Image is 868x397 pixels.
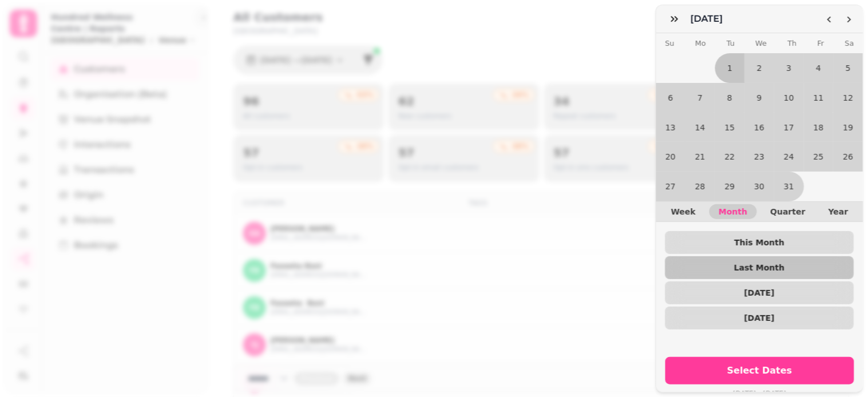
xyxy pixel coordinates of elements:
[829,208,849,216] span: Year
[675,289,845,297] span: [DATE]
[686,142,716,172] button: Monday, July 21st, 2025, selected
[819,204,858,219] button: Year
[656,83,686,113] button: Sunday, July 6th, 2025, selected
[671,208,696,216] span: Week
[745,53,775,83] button: Wednesday, July 2nd, 2025, selected
[745,83,775,113] button: Wednesday, July 9th, 2025, selected
[839,10,859,29] button: Go to the Next Month
[679,366,841,375] span: Select Dates
[775,53,804,83] button: Thursday, July 3rd, 2025, selected
[715,53,745,83] button: Tuesday, July 1st, 2025, selected
[686,83,716,113] button: Monday, July 7th, 2025, selected
[845,33,854,53] th: Saturday
[745,142,775,172] button: Wednesday, July 23rd, 2025, selected
[665,357,854,384] button: Select Dates
[775,83,804,113] button: Thursday, July 10th, 2025, selected
[656,172,686,201] button: Sunday, July 27th, 2025, selected
[762,204,815,219] button: Quarter
[834,53,863,83] button: Saturday, July 5th, 2025, selected
[820,10,839,29] button: Go to the Previous Month
[788,33,797,53] th: Thursday
[715,83,745,113] button: Tuesday, July 8th, 2025, selected
[804,53,834,83] button: Friday, July 4th, 2025, selected
[727,33,735,53] th: Tuesday
[656,113,686,142] button: Sunday, July 13th, 2025, selected
[719,208,747,216] span: Month
[675,314,845,322] span: [DATE]
[834,142,863,172] button: Saturday, July 26th, 2025, selected
[745,113,775,142] button: Wednesday, July 16th, 2025, selected
[756,33,767,53] th: Wednesday
[662,204,705,219] button: Week
[745,172,775,201] button: Wednesday, July 30th, 2025, selected
[804,83,834,113] button: Friday, July 11th, 2025, selected
[665,256,854,279] button: Last Month
[804,113,834,142] button: Friday, July 18th, 2025, selected
[710,204,756,219] button: Month
[665,231,854,254] button: This Month
[665,281,854,304] button: [DATE]
[834,83,863,113] button: Saturday, July 12th, 2025, selected
[665,33,675,53] th: Sunday
[686,172,716,201] button: Monday, July 28th, 2025, selected
[771,208,806,216] span: Quarter
[686,113,716,142] button: Monday, July 14th, 2025, selected
[656,142,686,172] button: Sunday, July 20th, 2025, selected
[818,33,825,53] th: Friday
[775,142,804,172] button: Thursday, July 24th, 2025, selected
[695,33,706,53] th: Monday
[834,113,863,142] button: Saturday, July 19th, 2025, selected
[715,142,745,172] button: Tuesday, July 22nd, 2025, selected
[656,33,863,201] table: July 2025
[715,113,745,142] button: Tuesday, July 15th, 2025, selected
[715,172,745,201] button: Tuesday, July 29th, 2025, selected
[691,12,728,26] h3: [DATE]
[804,142,834,172] button: Friday, July 25th, 2025, selected
[665,307,854,329] button: [DATE]
[775,172,804,201] button: Thursday, July 31st, 2025, selected
[775,113,804,142] button: Thursday, July 17th, 2025, selected
[675,239,845,247] span: This Month
[675,264,845,272] span: Last Month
